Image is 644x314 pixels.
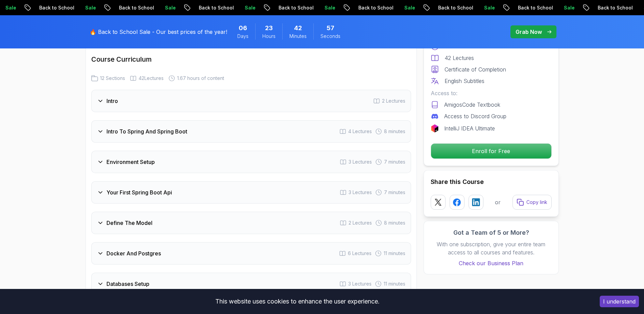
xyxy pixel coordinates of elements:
[384,189,405,196] span: 7 minutes
[30,4,76,11] p: Back to School
[475,4,497,11] p: Sale
[106,280,149,288] h3: Databases Setup
[509,4,555,11] p: Back to School
[349,189,372,196] span: 3 Lectures
[512,195,552,210] button: Copy link
[431,177,552,187] h2: Share this Course
[444,124,495,132] p: IntelliJ IDEA Ultimate
[139,75,164,82] span: 42 Lectures
[76,4,98,11] p: Sale
[384,280,405,287] span: 11 minutes
[384,219,405,226] span: 8 minutes
[431,240,552,256] p: With one subscription, give your entire team access to all courses and features.
[91,242,411,265] button: Docker And Postgres6 Lectures 11 minutes
[395,4,417,11] p: Sale
[177,75,224,82] span: 1.67 hours of content
[320,33,340,40] span: Seconds
[384,159,405,165] span: 7 minutes
[91,120,411,143] button: Intro To Spring And Spring Boot4 Lectures 8 minutes
[349,4,395,11] p: Back to School
[106,97,118,105] h3: Intro
[236,4,257,11] p: Sale
[444,112,506,120] p: Access to Discord Group
[348,128,372,135] span: 4 Lectures
[106,127,187,135] h3: Intro To Spring And Spring Boot
[91,181,411,204] button: Your First Spring Boot Api3 Lectures 7 minutes
[429,4,475,11] p: Back to School
[91,273,411,295] button: Databases Setup3 Lectures 11 minutes
[91,151,411,173] button: Environment Setup3 Lectures 7 minutes
[349,219,372,226] span: 2 Lectures
[445,77,484,85] p: English Subtitles
[106,188,172,196] h3: Your First Spring Boot Api
[100,75,125,82] span: 12 Sections
[495,198,501,206] p: or
[237,33,248,40] span: Days
[526,199,547,206] p: Copy link
[269,4,315,11] p: Back to School
[444,101,500,109] p: AmigosCode Textbook
[431,144,551,159] p: Enroll for Free
[600,296,639,307] button: Accept cookies
[384,128,405,135] span: 8 minutes
[589,4,635,11] p: Back to School
[349,159,372,165] span: 3 Lectures
[90,28,227,36] p: 🔥 Back to School Sale - Our best prices of the year!
[516,28,542,36] p: Grab Now
[5,294,590,309] div: This website uses cookies to enhance the user experience.
[156,4,177,11] p: Sale
[265,23,273,33] span: 23 Hours
[294,23,302,33] span: 42 Minutes
[382,98,405,104] span: 2 Lectures
[348,250,372,257] span: 6 Lectures
[110,4,156,11] p: Back to School
[315,4,337,11] p: Sale
[106,249,161,257] h3: Docker And Postgres
[445,65,506,74] p: Certificate of Completion
[106,219,152,227] h3: Define The Model
[555,4,576,11] p: Sale
[327,23,334,33] span: 57 Seconds
[289,33,307,40] span: Minutes
[431,124,439,132] img: jetbrains logo
[190,4,236,11] p: Back to School
[91,55,411,64] h2: Course Curriculum
[384,250,405,257] span: 11 minutes
[106,158,155,166] h3: Environment Setup
[239,23,247,33] span: 6 Days
[431,228,552,237] h3: Got a Team of 5 or More?
[431,259,552,267] a: Check our Business Plan
[91,212,411,234] button: Define The Model2 Lectures 8 minutes
[431,89,552,97] p: Access to:
[348,280,372,287] span: 3 Lectures
[445,54,474,62] p: 42 Lectures
[262,33,276,40] span: Hours
[431,143,552,159] button: Enroll for Free
[91,90,411,112] button: Intro2 Lectures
